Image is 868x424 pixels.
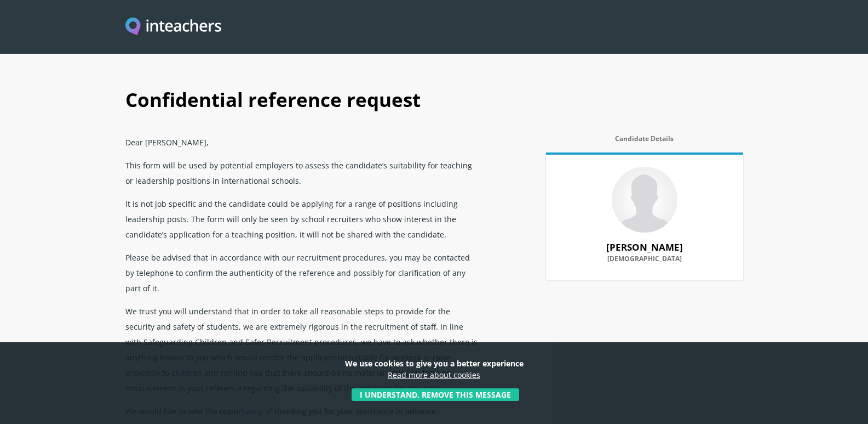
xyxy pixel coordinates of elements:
[125,299,480,399] p: We trust you will understand that in order to take all reasonable steps to provide for the securi...
[352,388,519,401] button: I understand, remove this message
[125,18,222,37] img: Inteachers
[125,131,480,154] p: Dear [PERSON_NAME],
[546,135,743,149] label: Candidate Details
[125,246,480,299] p: Please be advised that in accordance with our recruitment procedures, you may be contacted by tel...
[612,167,677,233] img: 79149
[125,18,222,37] a: Visit this site's homepage
[125,154,480,192] p: This form will be used by potential employers to assess the candidate’s suitability for teaching ...
[125,192,480,246] p: It is not job specific and the candidate could be applying for a range of positions including lea...
[125,77,743,131] h1: Confidential reference request
[388,370,480,380] a: Read more about cookies
[345,358,524,369] strong: We use cookies to give you a better experience
[606,241,683,253] strong: [PERSON_NAME]
[559,255,730,269] label: [DEMOGRAPHIC_DATA]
